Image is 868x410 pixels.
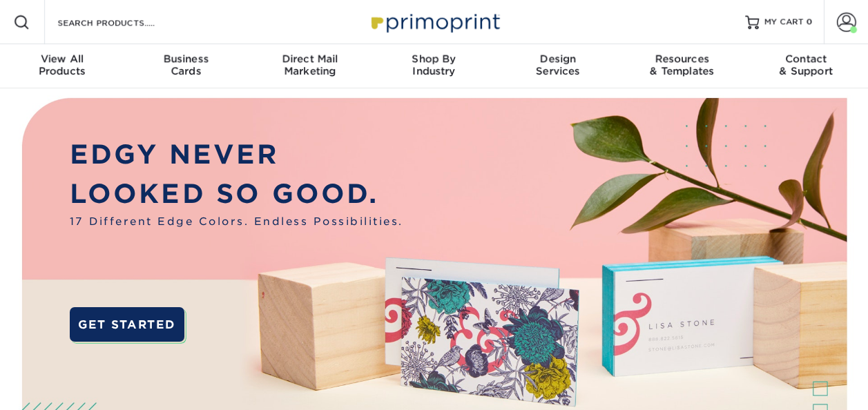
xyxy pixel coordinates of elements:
span: 17 Different Edge Colors. Endless Possibilities. [70,214,403,230]
span: Contact [744,52,868,65]
span: 0 [807,17,813,27]
span: Design [496,52,620,65]
div: Services [496,52,620,77]
img: Primoprint [365,7,503,37]
div: & Support [744,52,868,77]
div: Cards [124,52,249,77]
span: Direct Mail [248,52,372,65]
a: GET STARTED [70,307,184,342]
a: Direct MailMarketing [248,44,372,88]
a: DesignServices [496,44,620,88]
input: SEARCH PRODUCTS..... [56,14,191,30]
div: & Templates [620,52,744,77]
span: MY CART [764,17,804,28]
div: Marketing [248,52,372,77]
span: Shop By [372,52,496,65]
a: Shop ByIndustry [372,44,496,88]
p: LOOKED SO GOOD. [70,175,403,214]
p: EDGY NEVER [70,135,403,175]
a: Contact& Support [744,44,868,88]
div: Industry [372,52,496,77]
span: Business [124,52,249,65]
span: Resources [620,52,744,65]
a: BusinessCards [124,44,249,88]
a: Resources& Templates [620,44,744,88]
